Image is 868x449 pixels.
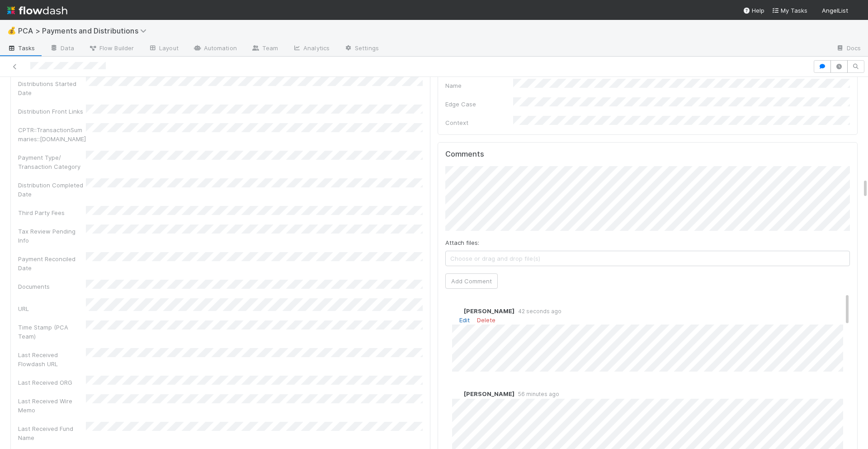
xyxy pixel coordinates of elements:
div: Documents [18,282,86,291]
span: 💰 [7,27,16,34]
div: Last Received ORG [18,378,86,387]
div: Time Stamp (PCA Team) [18,323,86,341]
img: avatar_87e1a465-5456-4979-8ac4-f0cdb5bbfe2d.png [452,390,461,399]
span: AngelList [822,7,848,14]
div: Payment Type/ Transaction Category [18,153,86,171]
a: Automation [186,42,244,56]
div: URL [18,304,86,313]
div: CPTR::TransactionSummaries::[DOMAIN_NAME] [18,125,86,143]
span: Tasks [7,43,35,53]
img: avatar_ad9da010-433a-4b4a-a484-836c288de5e1.png [852,6,861,15]
span: 56 minutes ago [514,391,559,397]
a: Layout [141,42,186,56]
div: Name [445,81,513,90]
img: logo-inverted-e16ddd16eac7371096b0.svg [7,3,67,18]
a: Analytics [285,42,337,56]
div: Payment Reconciled Date [18,254,86,272]
a: Docs [829,42,868,56]
div: Third Party Fees [18,208,86,217]
h5: Comments [445,150,850,159]
div: Distribution Front Links [18,107,86,116]
div: Last Received Flowdash URL [18,350,86,368]
span: My Tasks [772,7,807,14]
div: Tax Review Pending Info [18,227,86,245]
a: Data [42,42,81,56]
a: Edit [459,316,470,324]
div: Last Received Wire Memo [18,396,86,415]
div: Distribution Completed Date [18,181,86,199]
a: Settings [337,42,386,56]
span: Flow Builder [89,43,134,53]
a: Flow Builder [81,42,141,56]
div: Last Received Fund Name [18,424,86,442]
div: Edge Case [445,100,513,109]
a: Delete [477,316,495,324]
span: Choose or drag and drop file(s) [446,251,849,266]
span: [PERSON_NAME] [464,390,514,397]
button: Add Comment [445,273,498,289]
span: 42 seconds ago [514,308,561,315]
span: PCA > Payments and Distributions [18,26,151,35]
a: Team [244,42,285,56]
span: [PERSON_NAME] [464,307,514,315]
div: Distributions Started Date [18,79,86,97]
div: Help [743,6,764,15]
label: Attach files: [445,238,479,247]
a: My Tasks [772,6,807,15]
img: avatar_ad9da010-433a-4b4a-a484-836c288de5e1.png [452,306,461,315]
div: Context [445,118,513,127]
